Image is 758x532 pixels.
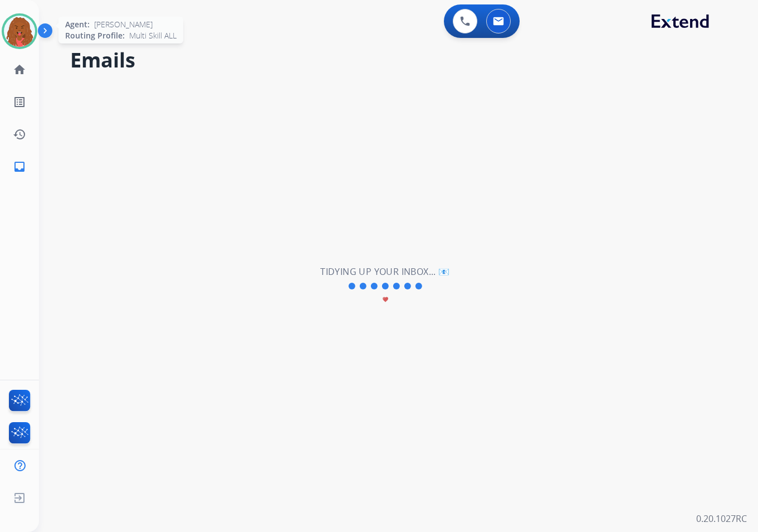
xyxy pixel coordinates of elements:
[70,49,731,71] h2: Emails
[320,265,449,278] h2: Tidying up your inbox... 📧
[13,128,26,141] mat-icon: history
[129,30,177,41] span: Multi Skill ALL
[13,160,26,173] mat-icon: inbox
[94,19,153,30] span: [PERSON_NAME]
[65,30,125,41] span: Routing Profile:
[382,296,389,303] mat-icon: favorite
[13,95,26,109] mat-icon: list_alt
[696,512,747,525] p: 0.20.1027RC
[4,16,35,47] img: avatar
[65,19,90,30] span: Agent:
[13,63,26,76] mat-icon: home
